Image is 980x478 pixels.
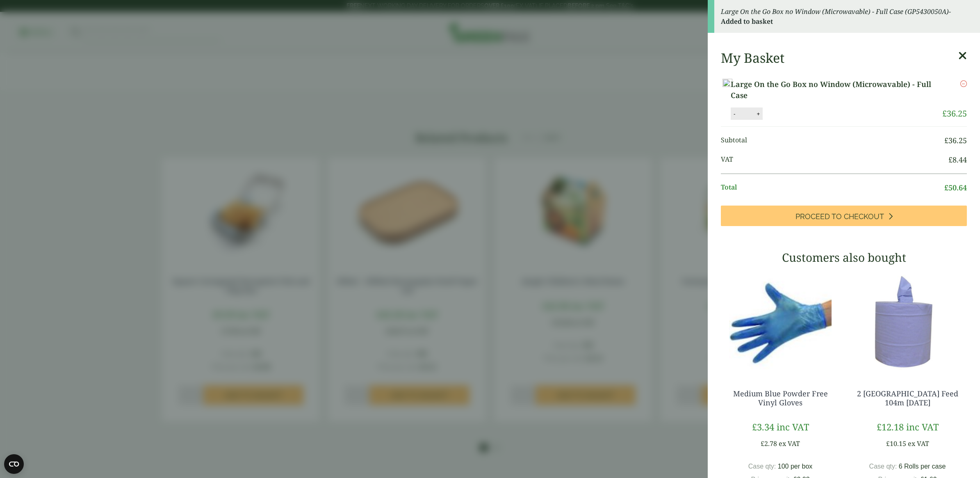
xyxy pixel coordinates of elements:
button: + [754,110,762,117]
img: 3630017-2-Ply-Blue-Centre-Feed-104m [848,270,967,373]
span: ex VAT [779,439,800,448]
bdi: 2.78 [761,439,777,448]
bdi: 10.15 [886,439,906,448]
a: Remove this item [960,79,967,89]
span: £ [877,421,882,433]
a: 2 [GEOGRAPHIC_DATA] Feed 104m [DATE] [857,389,958,407]
span: Case qty: [748,463,776,470]
span: 6 Rolls per case [899,463,946,470]
span: 100 per box [778,463,813,470]
span: £ [886,439,890,448]
span: £ [944,135,948,145]
span: Subtotal [721,135,944,146]
span: £ [948,155,953,165]
bdi: 36.25 [944,135,967,145]
img: 4130015J-Blue-Vinyl-Powder-Free-Gloves-Medium [721,270,840,373]
bdi: 36.25 [942,108,967,119]
bdi: 50.64 [944,183,967,192]
span: £ [752,421,757,433]
em: Large On the Go Box no Window (Microwavable) - Full Case (GP5430050A) [721,7,949,16]
a: Proceed to Checkout [721,206,967,226]
span: VAT [721,154,948,165]
a: Large On the Go Box no Window (Microwavable) - Full Case [731,79,942,101]
span: £ [944,183,948,192]
h2: My Basket [721,50,784,66]
span: inc VAT [906,421,939,433]
span: Proceed to Checkout [795,212,884,221]
span: Total [721,182,944,193]
bdi: 3.34 [752,421,774,433]
h3: Customers also bought [721,251,967,265]
span: £ [942,108,947,119]
bdi: 8.44 [948,155,967,165]
span: inc VAT [777,421,809,433]
bdi: 12.18 [877,421,904,433]
span: Case qty: [869,463,897,470]
button: Open CMP widget [4,454,24,474]
a: Medium Blue Powder Free Vinyl Gloves [733,389,828,407]
strong: Added to basket [721,17,773,26]
button: - [731,110,738,117]
span: ex VAT [908,439,929,448]
span: £ [761,439,764,448]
